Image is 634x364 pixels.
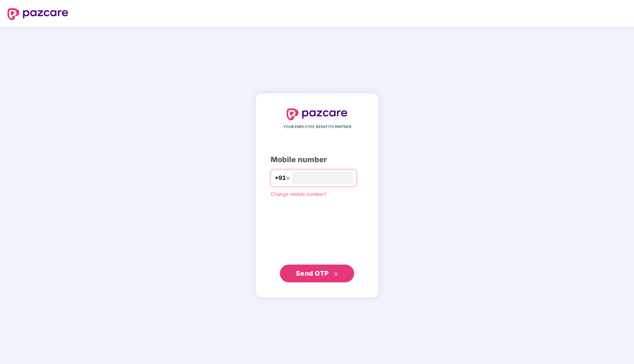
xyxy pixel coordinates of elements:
span: down [286,176,290,180]
button: Send OTPdouble-right [280,265,354,282]
a: Change mobile number? [271,191,327,197]
span: +91 [275,173,286,183]
img: logo [7,8,68,20]
div: Mobile number [271,154,363,165]
span: double-right [334,272,339,276]
span: Send OTP [296,269,329,277]
span: YOUR EMPLOYEE BENEFITS PARTNER [283,124,351,130]
img: logo [287,108,347,120]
